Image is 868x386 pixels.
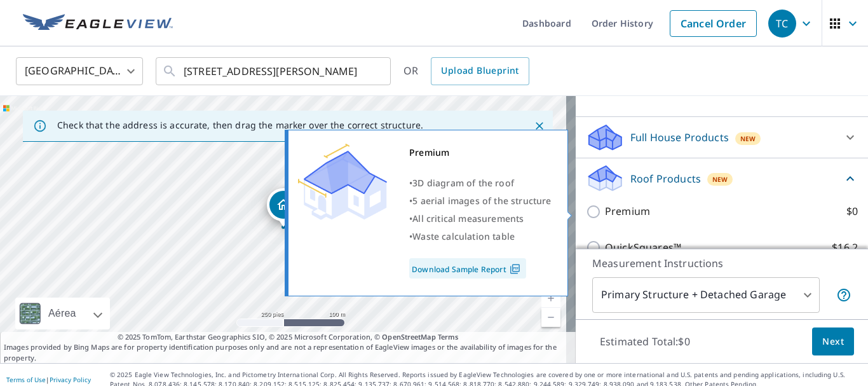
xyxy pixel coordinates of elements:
div: Primary Structure + Detached Garage [592,277,820,313]
img: Premium [298,144,387,220]
span: © 2025 TomTom, Earthstar Geographics SIO, © 2025 Microsoft Corporation, © [118,332,459,343]
a: Nivel actual 17, alejar [541,308,560,327]
span: New [712,174,728,184]
div: [GEOGRAPHIC_DATA] [16,53,143,89]
p: QuickSquares™ [605,240,681,256]
p: $16.2 [832,240,858,256]
span: 5 aerial images of the structure [412,195,551,207]
p: Roof Products [630,171,701,186]
p: Estimated Total: $0 [590,327,700,355]
div: Roof ProductsNew [586,163,858,193]
div: • [409,174,552,192]
div: Full House ProductsNew [586,122,858,153]
a: Privacy Policy [50,375,91,384]
div: OR [403,57,529,85]
p: Check that the address is accurate, then drag the marker over the correct structure. [57,120,423,131]
span: Waste calculation table [412,230,515,242]
div: • [409,210,552,228]
a: OpenStreetMap [382,332,435,341]
span: Upload Blueprint [441,63,519,79]
div: Premium [409,144,552,162]
a: Upload Blueprint [431,57,529,85]
div: TC [768,10,796,38]
img: EV Logo [23,14,173,33]
input: Search by address or latitude-longitude [184,53,365,89]
img: Pdf Icon [506,263,524,275]
div: • [409,192,552,210]
button: Close [531,118,548,134]
span: Your report will include the primary structure and a detached garage if one exists. [836,287,851,303]
a: Download Sample Report [409,258,526,279]
p: Premium [605,203,650,219]
div: Aérea [44,298,80,329]
div: Dropped pin, building 1, Residential property, 5040 Gulf Dr New Port Richey, FL 34652 [267,188,300,228]
span: 3D diagram of the roof [412,177,514,189]
div: • [409,228,552,245]
span: All critical measurements [412,212,524,224]
div: Aérea [15,298,110,329]
a: Terms [438,332,459,341]
span: Next [822,334,844,350]
p: $0 [846,203,858,219]
button: Next [812,327,854,356]
p: Full House Products [630,130,729,145]
p: | [6,376,91,383]
p: Measurement Instructions [592,256,851,271]
a: Cancel Order [670,10,757,37]
a: Terms of Use [6,375,46,384]
span: New [740,134,756,144]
